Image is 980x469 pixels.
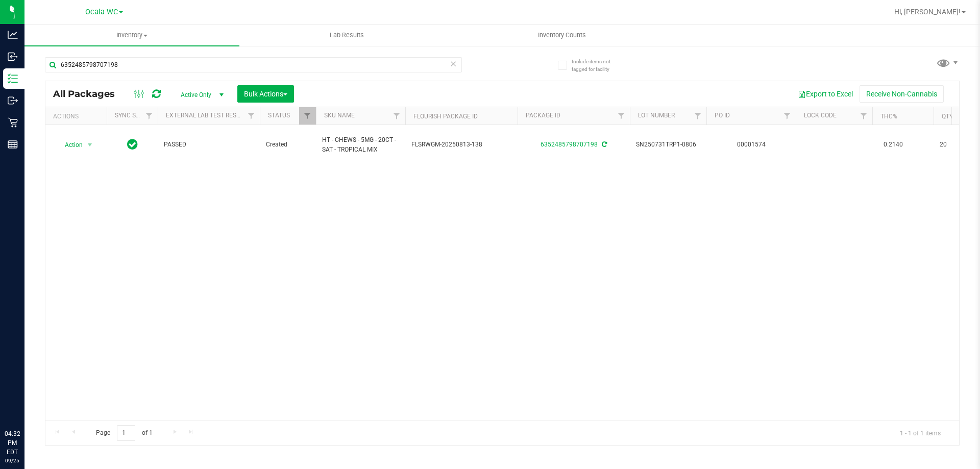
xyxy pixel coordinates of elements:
iframe: Resource center [10,387,41,418]
button: Bulk Actions [237,85,294,103]
inline-svg: Reports [8,139,18,150]
a: Filter [388,107,405,125]
a: Qty [942,113,953,120]
a: Filter [690,107,706,125]
a: Filter [141,107,158,125]
span: SN250731TRP1-0806 [636,140,700,150]
a: Flourish Package ID [413,113,478,120]
span: 1 - 1 of 1 items [892,425,949,440]
span: Hi, [PERSON_NAME]! [894,8,961,16]
a: 00001574 [737,141,766,148]
span: Ocala WC [85,8,118,16]
button: Export to Excel [791,85,860,103]
span: Lab Results [316,31,378,40]
div: Actions [53,113,103,120]
a: Filter [779,107,796,125]
inline-svg: Outbound [8,95,18,106]
a: Lock Code [804,112,837,119]
a: Filter [299,107,316,125]
a: 6352485798707198 [541,141,598,148]
a: Package ID [526,112,560,119]
a: SKU Name [324,112,355,119]
inline-svg: Analytics [8,30,18,40]
a: Status [268,112,290,119]
a: THC% [880,113,897,120]
button: Receive Non-Cannabis [860,85,944,103]
a: Lot Number [638,112,675,119]
span: 20 [940,140,978,150]
span: 0.2140 [878,137,908,152]
span: select [84,138,96,152]
span: FLSRWGM-20250813-138 [411,140,511,150]
a: Lab Results [239,24,454,46]
p: 04:32 PM EDT [5,429,20,457]
span: Page of 1 [87,425,161,441]
span: In Sync [127,137,138,152]
inline-svg: Inventory [8,73,18,84]
a: PO ID [715,112,730,119]
p: 09/25 [5,457,20,464]
span: Bulk Actions [244,90,287,98]
span: Sync from Compliance System [600,141,607,148]
span: PASSED [164,140,254,150]
span: HT - CHEWS - 5MG - 20CT - SAT - TROPICAL MIX [322,135,399,155]
a: Filter [613,107,630,125]
span: Inventory [24,31,239,40]
a: Inventory Counts [454,24,669,46]
a: External Lab Test Result [166,112,246,119]
input: 1 [117,425,135,441]
span: Inventory Counts [524,31,600,40]
a: Sync Status [115,112,154,119]
span: Include items not tagged for facility [572,58,623,73]
a: Filter [243,107,260,125]
span: Clear [450,57,457,70]
input: Search Package ID, Item Name, SKU, Lot or Part Number... [45,57,462,72]
inline-svg: Retail [8,117,18,128]
span: Action [56,138,83,152]
inline-svg: Inbound [8,52,18,62]
span: All Packages [53,88,125,100]
a: Inventory [24,24,239,46]
span: Created [266,140,310,150]
a: Filter [855,107,872,125]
